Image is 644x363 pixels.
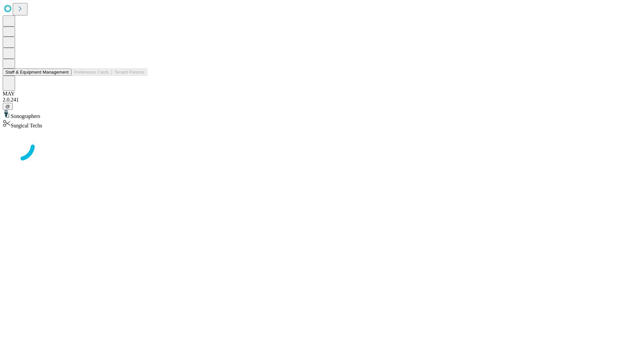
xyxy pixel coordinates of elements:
[3,110,641,119] div: Sonographers
[3,119,641,129] div: Surgical Techs
[112,69,147,76] button: Tenant Params
[5,104,10,109] span: @
[3,91,641,97] div: MAY
[3,97,641,103] div: 2.0.241
[71,69,112,76] button: Preference Cards
[3,103,13,110] button: @
[3,69,71,76] button: Staff & Equipment Management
